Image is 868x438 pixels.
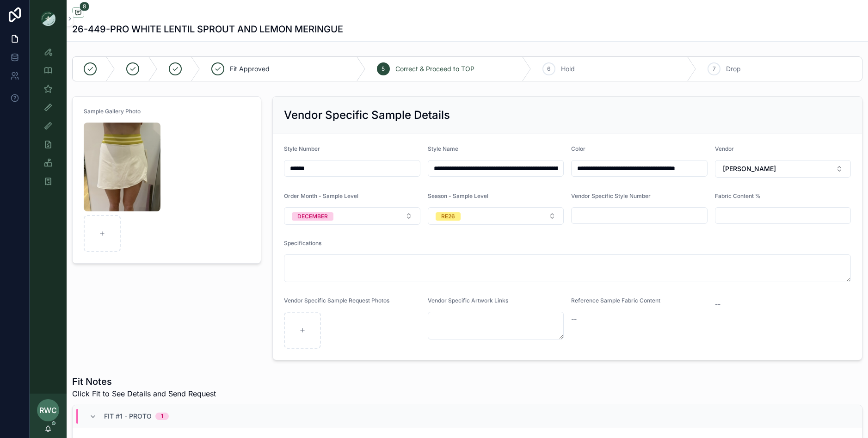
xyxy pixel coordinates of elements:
[715,160,851,178] button: Select Button
[428,297,508,304] span: Vendor Specific Artwork Links
[547,65,550,73] span: 6
[395,64,474,74] span: Correct & Proceed to TOP
[571,192,651,199] span: Vendor Specific Style Number
[571,145,585,152] span: Color
[72,388,216,399] span: Click Fit to See Details and Send Request
[441,212,455,221] div: RE26
[80,2,89,11] span: 8
[428,207,564,225] button: Select Button
[713,65,716,73] span: 7
[30,37,67,202] div: scrollable content
[715,145,734,152] span: Vendor
[382,65,385,73] span: 5
[284,240,321,247] span: Specifications
[84,108,141,115] span: Sample Gallery Photo
[571,315,577,324] span: --
[72,23,343,36] h1: 26-449-PRO WHITE LENTIL SPROUT AND LEMON MERINGUE
[161,413,163,420] div: 1
[72,7,84,19] button: 8
[715,192,761,199] span: Fabric Content %
[39,405,57,416] span: RWC
[715,300,720,309] span: --
[41,11,55,26] img: App logo
[561,64,575,74] span: Hold
[723,164,776,173] span: [PERSON_NAME]
[428,145,458,152] span: Style Name
[571,297,660,304] span: Reference Sample Fabric Content
[284,192,358,199] span: Order Month - Sample Level
[284,297,389,304] span: Vendor Specific Sample Request Photos
[72,375,216,388] h1: Fit Notes
[230,64,270,74] span: Fit Approved
[284,108,450,123] h2: Vendor Specific Sample Details
[84,123,160,211] img: Screenshot-2025-09-11-150102.png
[284,207,420,225] button: Select Button
[284,145,320,152] span: Style Number
[104,412,152,421] span: Fit #1 - Proto
[297,212,328,221] div: DECEMBER
[428,192,488,199] span: Season - Sample Level
[726,64,741,74] span: Drop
